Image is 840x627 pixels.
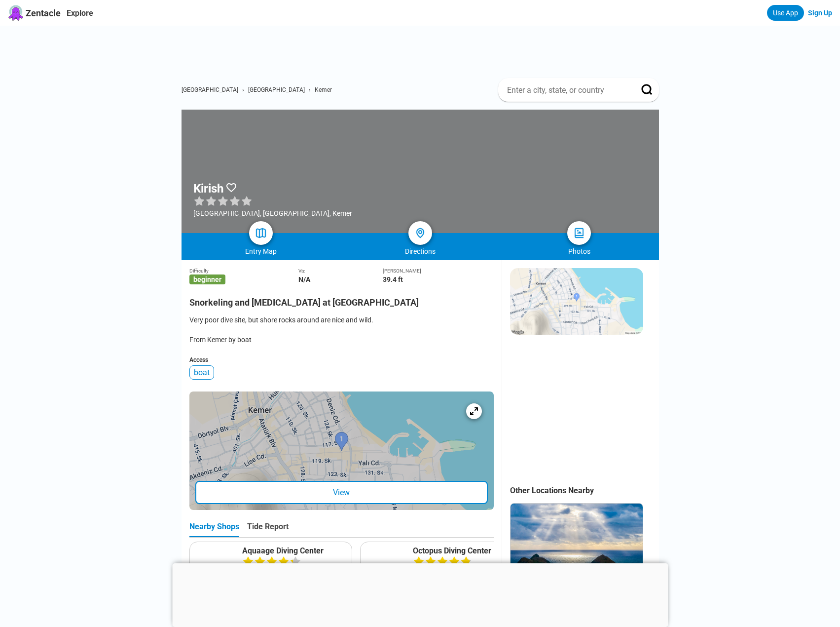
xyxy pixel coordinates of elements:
div: Other Locations Nearby [510,486,659,495]
a: map [249,221,273,245]
a: Explore [67,8,93,18]
img: Octopus Diving Center [365,546,409,590]
a: Aquaage Diving Center [242,546,348,556]
img: directions [414,227,426,239]
input: Enter a city, state, or country [506,85,627,95]
div: Nearby Shops [189,522,239,537]
a: photos [567,221,591,245]
span: › [309,86,311,93]
a: Kemer [315,86,332,93]
iframe: Advertisement [189,26,659,70]
a: [GEOGRAPHIC_DATA] [248,86,305,93]
img: photos [573,227,585,239]
div: Very poor dive site, but shore rocks around are nice and wild. From Kemer by boat [189,315,494,345]
a: Sign Up [808,9,832,17]
a: Octopus Diving Center [413,546,513,556]
div: Viz [298,268,383,274]
div: Entry Map [182,247,341,255]
div: Difficulty [189,268,299,274]
img: Aquaage Diving Center [194,546,238,590]
div: boat [189,365,214,380]
div: Access [189,356,494,363]
h1: Kirish [193,182,223,196]
div: Directions [340,247,500,255]
span: Zentacle [26,8,61,18]
h2: Snorkeling and [MEDICAL_DATA] at [GEOGRAPHIC_DATA] [189,291,494,308]
img: Zentacle logo [8,5,24,21]
a: entry mapView [189,392,494,510]
div: View [195,481,488,504]
img: map [255,227,267,239]
iframe: Advertisement [510,345,642,468]
span: › [242,86,244,93]
a: Use App [767,5,804,21]
a: [GEOGRAPHIC_DATA] [182,86,238,93]
div: Tide Report [247,522,289,537]
iframe: Advertisement [172,563,668,625]
img: static [510,268,643,335]
span: beginner [189,274,225,284]
div: [PERSON_NAME] [383,268,494,274]
div: N/A [298,275,383,283]
div: [GEOGRAPHIC_DATA], [GEOGRAPHIC_DATA], Kemer [193,209,352,217]
div: 39.4 ft [383,275,494,283]
div: Photos [500,247,659,255]
a: Zentacle logoZentacle [8,5,61,21]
